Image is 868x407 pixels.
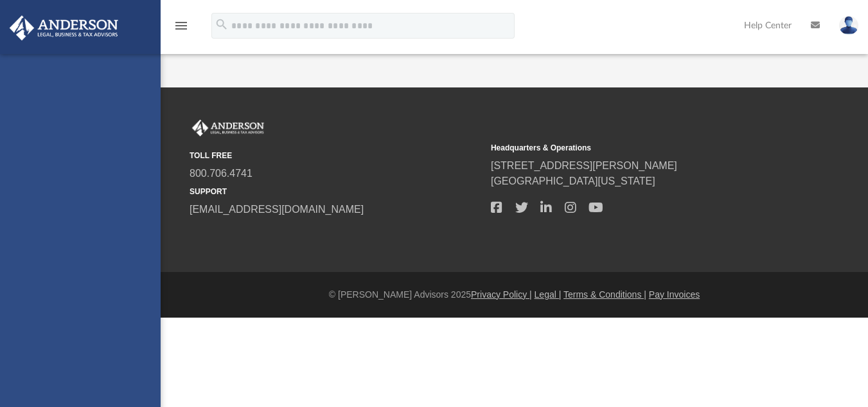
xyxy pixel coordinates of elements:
a: Pay Invoices [649,289,700,300]
img: User Pic [839,16,858,35]
a: [GEOGRAPHIC_DATA][US_STATE] [491,176,655,186]
div: © [PERSON_NAME] Advisors 2025 [161,288,868,302]
small: Headquarters & Operations [491,142,783,154]
i: menu [173,18,189,33]
img: Anderson Advisors Platinum Portal [190,120,267,136]
a: [STREET_ADDRESS][PERSON_NAME] [491,160,677,171]
a: [EMAIL_ADDRESS][DOMAIN_NAME] [190,204,364,215]
i: search [215,17,229,32]
small: SUPPORT [190,186,482,197]
a: Privacy Policy | [471,289,532,300]
a: 800.706.4741 [190,168,252,179]
img: Anderson Advisors Platinum Portal [6,15,122,41]
a: menu [173,24,189,33]
a: Legal | [535,289,562,300]
a: Terms & Conditions | [563,289,646,300]
small: TOLL FREE [190,150,482,161]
